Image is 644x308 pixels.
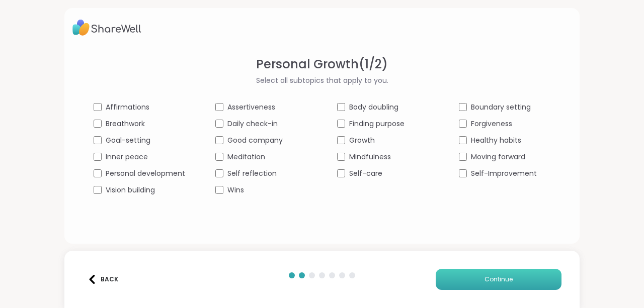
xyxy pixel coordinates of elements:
div: Back [88,275,118,284]
span: Wins [227,185,244,195]
span: Personal Growth ( 1 / 2 ) [256,55,388,73]
span: Daily check-in [227,119,278,129]
button: Back [83,269,123,290]
span: Mindfulness [349,152,391,162]
span: Vision building [106,185,155,195]
button: Continue [436,269,561,290]
img: ShareWell Logo [72,16,141,39]
span: Growth [349,135,375,146]
span: Body doubling [349,102,398,113]
span: Self-Improvement [471,168,537,179]
span: Self reflection [227,168,277,179]
span: Affirmations [106,102,149,113]
span: Meditation [227,152,265,162]
span: Healthy habits [471,135,521,146]
span: Personal development [106,168,185,179]
span: Assertiveness [227,102,275,113]
span: Good company [227,135,283,146]
span: Moving forward [471,152,525,162]
span: Breathwork [106,119,145,129]
span: Finding purpose [349,119,405,129]
span: Self-care [349,168,382,179]
span: Continue [485,275,513,284]
span: Goal-setting [106,135,150,146]
span: Inner peace [106,152,148,162]
span: Boundary setting [471,102,531,113]
span: Select all subtopics that apply to you. [256,75,388,86]
span: Forgiveness [471,119,512,129]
